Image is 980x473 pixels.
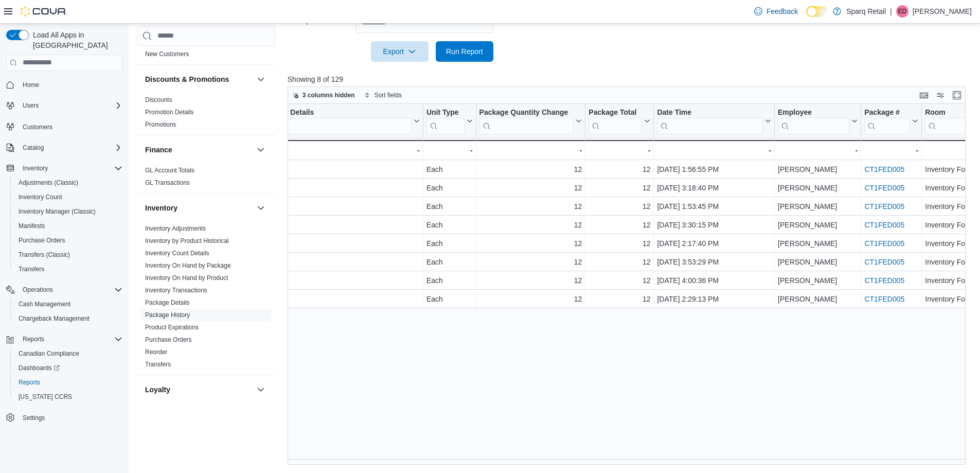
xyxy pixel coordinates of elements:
[145,261,231,270] span: Inventory On Hand by Package
[145,74,229,84] h3: Discounts & Promotions
[767,6,798,16] span: Feedback
[145,121,176,128] a: Promotions
[145,360,171,369] span: Transfers
[145,348,167,356] span: Reorder
[14,347,83,360] a: Canadian Compliance
[10,311,127,326] button: Chargeback Management
[145,311,190,319] span: Package History
[23,286,53,294] span: Operations
[145,274,228,282] a: Inventory On Hand by Product
[145,167,194,174] a: GL Account Totals
[2,332,127,346] button: Reports
[145,145,253,155] button: Finance
[2,141,127,155] button: Catalog
[23,335,44,343] span: Reports
[14,191,66,203] a: Inventory Count
[14,220,49,232] a: Manifests
[19,349,79,358] span: Canadian Compliance
[426,144,473,156] div: -
[951,89,963,101] button: Enter fullscreen
[23,164,48,172] span: Inventory
[10,390,127,404] button: [US_STATE] CCRS
[19,333,122,345] span: Reports
[10,248,127,262] button: Transfers (Classic)
[934,89,947,101] button: Display options
[137,222,275,375] div: Inventory
[19,314,90,323] span: Chargeback Management
[898,5,907,17] span: ED
[145,336,192,344] span: Purchase Orders
[145,299,190,307] span: Package Details
[2,98,127,113] button: Users
[19,378,40,387] span: Reports
[10,262,127,276] button: Transfers
[2,410,127,425] button: Settings
[255,144,267,156] button: Finance
[14,312,122,325] span: Chargeback Management
[750,1,802,22] a: Feedback
[288,74,973,84] p: Showing 8 of 129
[145,384,253,395] button: Loyalty
[137,164,275,193] div: Finance
[2,77,127,92] button: Home
[14,249,74,261] a: Transfers (Classic)
[248,144,420,156] div: -
[14,220,122,232] span: Manifests
[145,262,231,269] a: Inventory On Hand by Package
[10,375,127,390] button: Reports
[918,89,930,101] button: Keyboard shortcuts
[19,222,45,230] span: Manifests
[6,73,122,452] nav: Complex example
[19,162,52,174] button: Inventory
[145,203,177,213] h3: Inventory
[14,376,44,389] a: Reports
[10,233,127,248] button: Purchase Orders
[10,219,127,233] button: Manifests
[2,119,127,134] button: Customers
[255,73,267,85] button: Discounts & Promotions
[14,376,122,389] span: Reports
[14,312,94,325] a: Chargeback Management
[145,250,209,257] a: Inventory Count Details
[19,364,60,372] span: Dashboards
[589,144,650,156] div: -
[19,121,57,133] a: Customers
[145,287,207,294] a: Inventory Transactions
[19,411,122,424] span: Settings
[14,205,122,218] span: Inventory Manager (Classic)
[255,383,267,396] button: Loyalty
[371,41,429,62] button: Export
[19,78,122,91] span: Home
[145,274,228,282] span: Inventory On Hand by Product
[23,101,39,110] span: Users
[10,176,127,190] button: Adjustments (Classic)
[145,237,229,245] span: Inventory by Product Historical
[896,5,908,17] div: Emily Driver
[145,50,189,58] a: New Customers
[657,144,771,156] div: -
[145,203,253,213] button: Inventory
[14,347,122,360] span: Canadian Compliance
[19,412,49,424] a: Settings
[436,41,493,62] button: Run Report
[19,193,62,201] span: Inventory Count
[14,263,122,275] span: Transfers
[14,234,122,247] span: Purchase Orders
[10,346,127,361] button: Canadian Compliance
[14,177,122,189] span: Adjustments (Classic)
[19,236,65,244] span: Purchase Orders
[145,166,194,174] span: GL Account Totals
[14,234,69,247] a: Purchase Orders
[288,89,359,101] button: 3 columns hidden
[14,263,48,275] a: Transfers
[2,161,127,176] button: Inventory
[2,283,127,297] button: Operations
[145,384,170,395] h3: Loyalty
[10,361,127,375] a: Dashboards
[145,179,190,186] a: GL Transactions
[846,5,886,17] p: Sparq Retail
[19,120,122,133] span: Customers
[377,41,422,62] span: Export
[145,179,190,187] span: GL Transactions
